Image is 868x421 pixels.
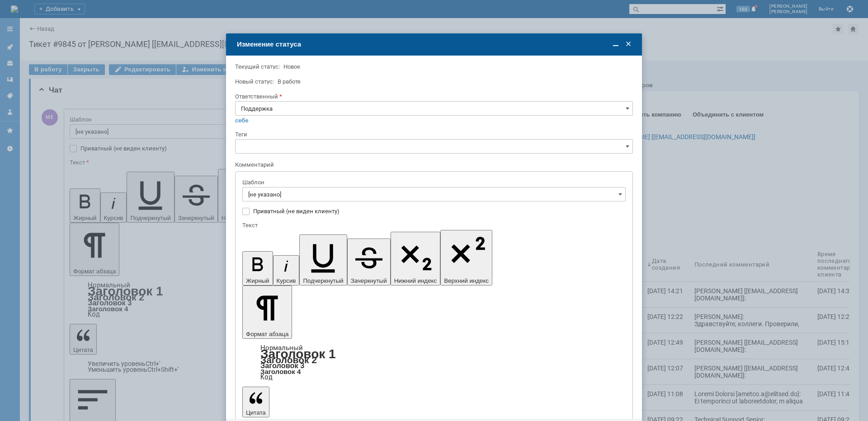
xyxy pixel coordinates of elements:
[260,344,303,352] a: Нормальный
[260,361,304,370] a: Заголовок 3
[242,285,292,339] button: Формат абзаца
[246,277,269,284] span: Жирный
[260,347,336,361] a: Заголовок 1
[235,131,631,137] div: Теги
[444,277,489,284] span: Верхний индекс
[277,277,296,284] span: Курсив
[237,40,633,48] div: Изменение статуса
[351,277,387,284] span: Зачеркнутый
[611,40,620,49] span: Свернуть (Ctrl + M)
[253,208,624,215] label: Приватный (не виден клиенту)
[260,355,317,365] a: Заголовок 2
[235,63,280,70] label: Текущий статус:
[242,345,626,380] div: Формат абзаца
[347,239,391,285] button: Зачеркнутый
[283,63,300,70] span: Новое
[242,387,269,417] button: Цитата
[246,331,288,337] span: Формат абзаца
[242,222,624,228] div: Текст
[242,179,624,185] div: Шаблон
[299,234,347,285] button: Подчеркнутый
[235,117,249,124] a: себе
[278,78,301,85] span: В работе
[260,368,301,375] a: Заголовок 4
[391,232,441,285] button: Нижний индекс
[235,78,274,85] label: Новый статус:
[242,251,273,285] button: Жирный
[235,94,631,99] div: Ответственный
[246,409,266,416] span: Цитата
[273,255,300,285] button: Курсив
[235,161,631,169] div: Комментарий
[440,230,492,285] button: Верхний индекс
[260,373,273,381] a: Код
[394,277,437,284] span: Нижний индекс
[624,40,633,49] span: Закрыть
[303,277,343,284] span: Подчеркнутый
